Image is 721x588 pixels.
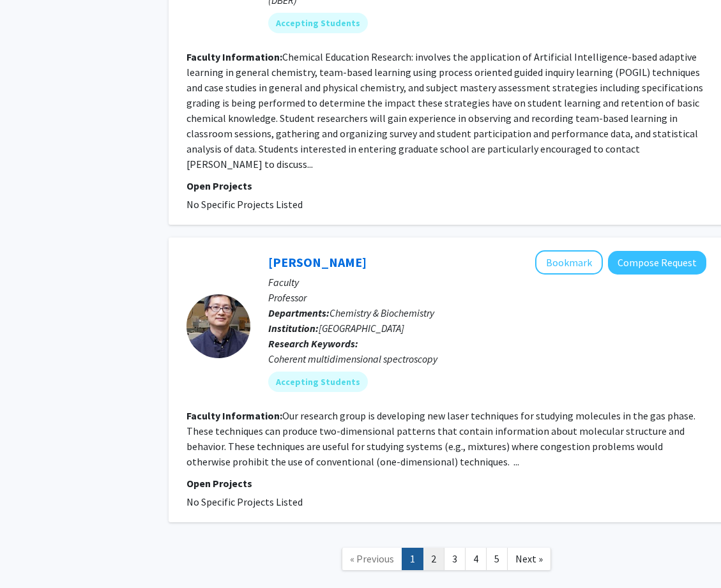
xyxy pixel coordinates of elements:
[268,351,706,366] div: Coherent multidimensional spectroscopy
[423,548,444,570] a: 2
[507,548,551,570] a: Next
[186,198,303,211] span: No Specific Projects Listed
[186,50,282,63] b: Faculty Information:
[465,548,487,570] a: 4
[186,409,695,468] fg-read-more: Our research group is developing new laser techniques for studying molecules in the gas phase. Th...
[268,372,368,392] mat-chip: Accepting Students
[330,306,434,319] span: Chemistry & Biochemistry
[444,548,466,570] a: 3
[10,531,54,578] iframe: Chat
[535,250,603,275] button: Add Peter Chen to Bookmarks
[608,251,706,275] button: Compose Request to Peter Chen
[319,322,404,335] span: [GEOGRAPHIC_DATA]
[186,178,706,193] p: Open Projects
[186,495,303,508] span: No Specific Projects Listed
[268,254,367,270] a: [PERSON_NAME]
[342,548,402,570] a: Previous Page
[350,552,394,565] span: « Previous
[268,322,319,335] b: Institution:
[268,13,368,33] mat-chip: Accepting Students
[486,548,508,570] a: 5
[186,50,703,170] fg-read-more: Chemical Education Research: involves the application of Artificial Intelligence-based adaptive l...
[268,337,358,350] b: Research Keywords:
[186,409,282,422] b: Faculty Information:
[402,548,423,570] a: 1
[515,552,543,565] span: Next »
[186,476,706,491] p: Open Projects
[268,306,330,319] b: Departments:
[268,275,706,290] p: Faculty
[268,290,706,305] p: Professor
